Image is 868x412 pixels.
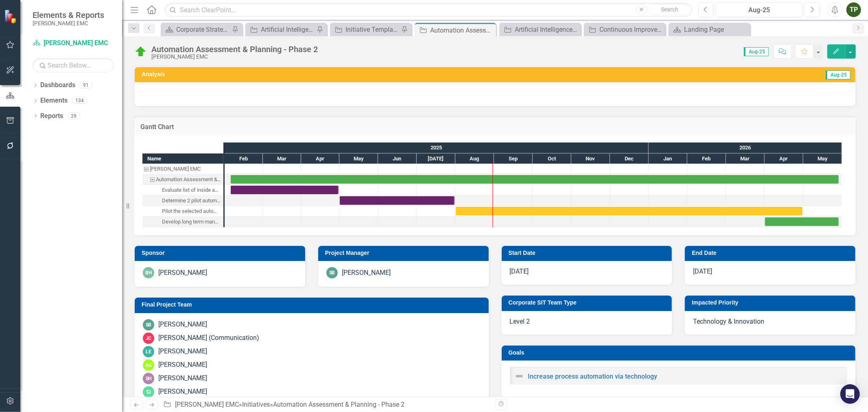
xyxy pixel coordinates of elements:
[142,164,223,174] div: Task: Jackson EMC Start date: 2025-02-05 End date: 2025-02-06
[649,142,842,153] div: 2026
[142,174,223,185] div: Automation Assessment & Planning - Phase 2
[142,195,223,206] div: Task: Start date: 2025-05-01 End date: 2025-07-31
[142,302,485,308] h3: Final Project Team
[40,96,68,105] a: Elements
[340,196,455,205] div: Task: Start date: 2025-05-01 End date: 2025-07-31
[687,153,726,164] div: Feb
[142,206,223,217] div: Task: Start date: 2025-08-01 End date: 2026-04-30
[163,400,489,410] div: » »
[332,24,399,35] a: Initiative Template DPT
[33,20,104,26] small: [PERSON_NAME] EMC
[158,360,207,370] div: [PERSON_NAME]
[175,401,239,408] a: [PERSON_NAME] EMC
[455,153,494,164] div: Aug
[142,164,223,174] div: Jackson EMC
[247,24,315,35] a: Artificial Intelligence Outlook
[726,153,765,164] div: Mar
[158,387,207,397] div: [PERSON_NAME]
[599,24,663,35] div: Continuous Improvement of [PERSON_NAME] EMC Culture
[326,267,338,278] div: SB
[494,153,533,164] div: Sep
[671,24,748,35] a: Landing Page
[571,153,610,164] div: Nov
[261,24,315,35] div: Artificial Intelligence Outlook
[156,174,221,185] div: Automation Assessment & Planning - Phase 2
[134,45,147,58] img: At Target
[515,24,579,35] div: Artificial Intelligence Pilot Projects
[586,24,663,35] a: Continuous Improvement of [PERSON_NAME] EMC Culture
[610,153,649,164] div: Dec
[142,206,223,217] div: Pilot the selected automations
[151,54,318,60] div: [PERSON_NAME] EMC
[528,373,658,380] a: Increase process automation via technology
[158,347,207,356] div: [PERSON_NAME]
[509,350,852,356] h3: Goals
[684,24,748,35] div: Landing Page
[345,24,399,35] div: Initiative Template DPT
[142,250,301,256] h3: Sponsor
[40,112,63,121] a: Reports
[509,300,668,306] h3: Corporate SIT Team Type
[163,24,230,35] a: Corporate Strategic Plan Through 2026
[33,58,114,72] input: Search Below...
[501,24,579,35] a: Artificial Intelligence Pilot Projects
[158,333,259,343] div: [PERSON_NAME] (Communication)
[158,320,207,329] div: [PERSON_NAME]
[744,47,769,56] span: Aug-25
[510,267,529,275] span: [DATE]
[719,5,800,15] div: Aug-25
[143,386,154,398] div: TJ
[716,2,802,17] button: Aug-25
[693,267,712,275] span: [DATE]
[417,153,455,164] div: Jul
[150,164,201,174] div: [PERSON_NAME] EMC
[158,374,207,383] div: [PERSON_NAME]
[140,123,850,131] h3: Gantt Chart
[143,267,154,278] div: BH
[225,142,649,153] div: 2025
[342,268,391,278] div: [PERSON_NAME]
[339,153,378,164] div: May
[33,39,114,48] a: [PERSON_NAME] EMC
[72,97,87,104] div: 134
[263,153,301,164] div: Mar
[33,10,104,20] span: Elements & Reports
[430,25,494,35] div: Automation Assessment & Planning - Phase 2
[176,24,230,35] div: Corporate Strategic Plan Through 2026
[514,371,524,381] img: Not Defined
[158,268,207,278] div: [PERSON_NAME]
[242,401,270,408] a: Initiatives
[649,153,687,164] div: Jan
[143,346,154,357] div: LE
[142,217,223,227] div: Develop long term management plan for automation
[826,70,851,79] span: Aug-25
[840,384,860,404] div: Open Intercom Messenger
[378,153,417,164] div: Jun
[803,153,842,164] div: May
[165,3,692,17] input: Search ClearPoint...
[273,401,404,408] div: Automation Assessment & Planning - Phase 2
[846,2,861,17] button: TP
[301,153,339,164] div: Apr
[142,174,223,185] div: Task: Start date: 2025-02-05 End date: 2026-05-29
[143,319,154,331] div: SB
[765,217,839,226] div: Task: Start date: 2026-04-01 End date: 2026-05-29
[162,185,221,195] div: Evaluate list of inside automation ideas and research externally
[4,9,18,23] img: ClearPoint Strategy
[162,217,221,227] div: Develop long term management plan for automation
[143,373,154,384] div: SH
[231,175,839,184] div: Task: Start date: 2025-02-05 End date: 2026-05-29
[162,195,221,206] div: Determine 2 pilot automations & develop process for implementing both
[142,217,223,227] div: Task: Start date: 2026-04-01 End date: 2026-05-29
[692,250,851,256] h3: End Date
[142,185,223,195] div: Evaluate list of inside automation ideas and research externally
[692,300,851,306] h3: Impacted Priority
[79,82,92,89] div: 91
[225,153,263,164] div: Feb
[231,186,339,194] div: Task: Start date: 2025-02-05 End date: 2025-04-30
[151,45,318,54] div: Automation Assessment & Planning - Phase 2
[142,195,223,206] div: Determine 2 pilot automations & develop process for implementing both
[765,153,803,164] div: Apr
[142,153,223,164] div: Name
